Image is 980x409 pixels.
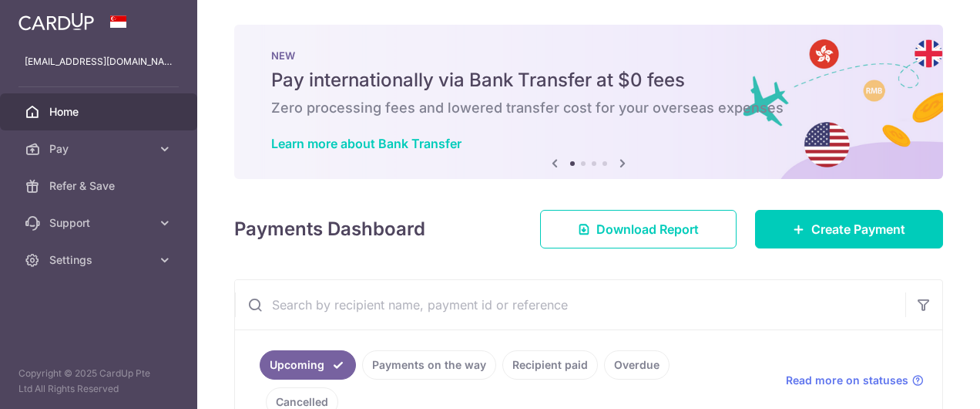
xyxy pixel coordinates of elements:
a: Read more on statuses [786,373,924,388]
span: Download Report [596,220,699,238]
img: Bank transfer banner [234,25,943,179]
input: Search by recipient name, payment id or reference [235,280,905,330]
a: Learn more about Bank Transfer [271,136,461,151]
a: Upcoming [260,350,356,380]
span: Settings [49,252,151,268]
span: Read more on statuses [786,373,908,388]
span: Refer & Save [49,178,151,194]
h4: Payments Dashboard [234,215,425,243]
img: CardUp [18,12,94,31]
h6: Zero processing fees and lowered transfer cost for your overseas expenses [271,99,906,117]
span: Support [49,215,151,231]
a: Payments on the way [362,350,496,380]
h5: Pay internationally via Bank Transfer at $0 fees [271,68,906,93]
span: Pay [49,141,151,157]
p: [EMAIL_ADDRESS][DOMAIN_NAME] [25,54,173,69]
a: Overdue [604,350,670,380]
a: Recipient paid [502,350,598,380]
a: Download Report [540,210,737,248]
p: NEW [271,49,906,62]
span: Home [49,104,151,120]
a: Create Payment [755,210,943,248]
span: Create Payment [811,220,905,238]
